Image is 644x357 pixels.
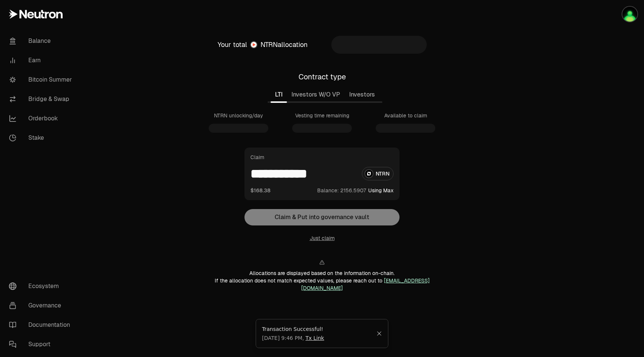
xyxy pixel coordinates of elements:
[261,40,307,50] div: allocation
[250,154,264,161] div: Claim
[310,234,335,242] button: Just claim
[250,186,271,194] button: $168.38
[287,87,345,102] button: Investors W/O VP
[3,70,80,89] a: Bitcoin Summer
[3,31,80,51] a: Balance
[3,89,80,109] a: Bridge & Swap
[218,40,247,50] div: Your total
[376,331,382,337] button: Close
[262,325,376,333] div: Transaction Successful!
[261,40,278,49] span: NTRN
[368,187,394,194] button: Using Max
[3,335,80,354] a: Support
[317,187,339,194] span: Balance:
[345,87,379,102] button: Investors
[3,109,80,128] a: Orderbook
[3,128,80,148] a: Stake
[194,269,450,277] div: Allocations are displayed based on the information on-chain.
[262,334,324,342] span: [DATE] 9:46 PM ,
[214,112,263,119] div: NTRN unlocking/day
[3,296,80,315] a: Governance
[622,7,637,22] img: Wallet
[3,277,80,296] a: Ecosystem
[3,51,80,70] a: Earn
[299,72,346,82] div: Contract type
[251,42,257,48] img: Neutron Logo
[271,87,287,102] button: LTI
[306,334,324,342] a: Tx Link
[194,277,450,292] div: If the allocation does not match expected values, please reach out to
[295,112,349,119] div: Vesting time remaining
[384,112,427,119] div: Available to claim
[3,315,80,335] a: Documentation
